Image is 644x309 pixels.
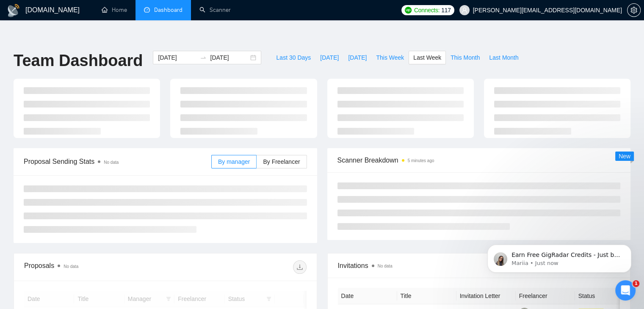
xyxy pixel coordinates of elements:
input: End date [210,53,249,62]
span: Proposal Sending Stats [24,156,211,167]
a: searchScanner [199,6,231,14]
a: homeHome [102,6,127,14]
span: No data [64,264,78,269]
span: 1 [633,280,639,287]
span: 117 [441,6,451,15]
span: No data [104,160,119,165]
span: New [619,153,630,160]
span: [DATE] [348,53,367,62]
button: This Month [446,51,484,64]
span: Scanner Breakdown [337,155,621,166]
input: Start date [158,53,196,62]
th: Invitation Letter [456,288,516,304]
button: Last 30 Days [271,51,315,64]
span: Last Week [413,53,441,62]
h1: Team Dashboard [14,51,143,71]
button: This Week [371,51,409,64]
span: setting [627,7,640,14]
button: Last Month [484,51,523,64]
span: By manager [218,158,250,165]
span: By Freelancer [263,158,300,165]
th: Status [575,288,634,304]
span: Last 30 Days [276,53,311,62]
time: 5 minutes ago [408,158,434,163]
span: Dashboard [154,6,182,14]
iframe: Intercom notifications message [475,227,644,286]
span: This Month [451,53,480,62]
button: setting [627,3,641,17]
span: swap-right [200,54,207,61]
img: logo [7,4,20,17]
span: Last Month [489,53,518,62]
span: This Week [376,53,404,62]
span: Connects: [414,6,439,15]
th: Title [397,288,456,304]
img: upwork-logo.png [405,7,412,14]
button: Last Week [409,51,446,64]
span: user [462,7,467,13]
button: [DATE] [315,51,343,64]
span: No data [378,264,392,268]
a: setting [627,7,641,14]
span: dashboard [144,7,150,13]
th: Date [338,288,397,304]
div: Proposals [24,260,165,274]
span: to [200,54,207,61]
span: [DATE] [320,53,339,62]
th: Freelancer [516,288,575,304]
iframe: Intercom live chat [615,280,636,301]
span: Invitations [338,260,620,271]
button: [DATE] [343,51,371,64]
